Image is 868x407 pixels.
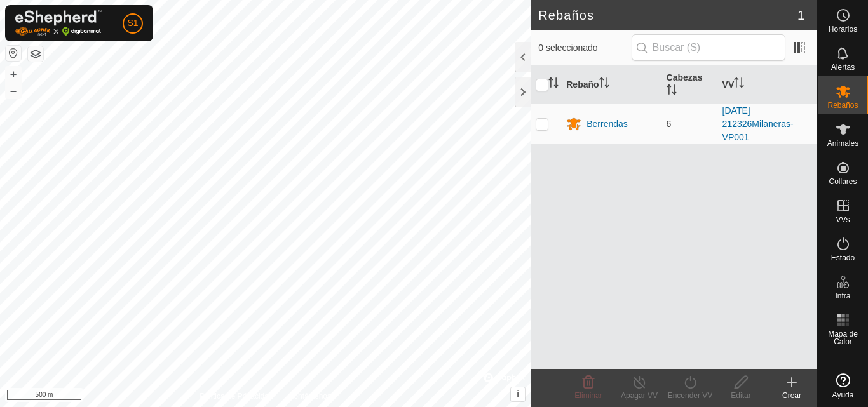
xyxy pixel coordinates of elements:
[6,67,21,82] button: +
[661,66,717,104] th: Cabezas
[734,79,744,90] p-sorticon: Activar para ordenar
[835,292,850,300] span: Infra
[827,102,858,109] span: Rebaños
[667,86,677,97] p-sorticon: Activar para ordenar
[511,387,525,401] button: i
[797,6,804,25] span: 1
[827,140,858,147] span: Animales
[6,83,21,98] button: –
[538,8,797,23] h2: Rebaños
[667,119,672,129] span: 6
[632,34,785,61] input: Buscar (S)
[818,368,868,404] a: Ayuda
[574,391,602,400] span: Eliminar
[127,17,138,30] span: S1
[6,46,21,61] button: Restablecer Mapa
[15,10,102,36] img: Logo Gallagher
[614,390,665,401] div: Apagar VV
[517,389,519,399] span: i
[561,66,661,104] th: Rebaño
[722,105,794,142] a: [DATE] 212326Milaneras-VP001
[200,390,273,402] a: Política de Privacidad
[829,178,857,185] span: Collares
[538,41,631,55] span: 0 seleccionado
[766,390,817,401] div: Crear
[832,391,854,399] span: Ayuda
[665,390,715,401] div: Encender VV
[548,79,559,90] p-sorticon: Activar para ordenar
[836,216,850,224] span: VVs
[829,25,857,33] span: Horarios
[599,79,609,90] p-sorticon: Activar para ordenar
[715,390,766,401] div: Editar
[28,46,43,62] button: Capas del Mapa
[717,66,817,104] th: VV
[831,254,855,262] span: Estado
[821,330,865,345] span: Mapa de Calor
[288,390,331,402] a: Contáctenos
[831,63,855,71] span: Alertas
[587,117,628,131] div: Berrendas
